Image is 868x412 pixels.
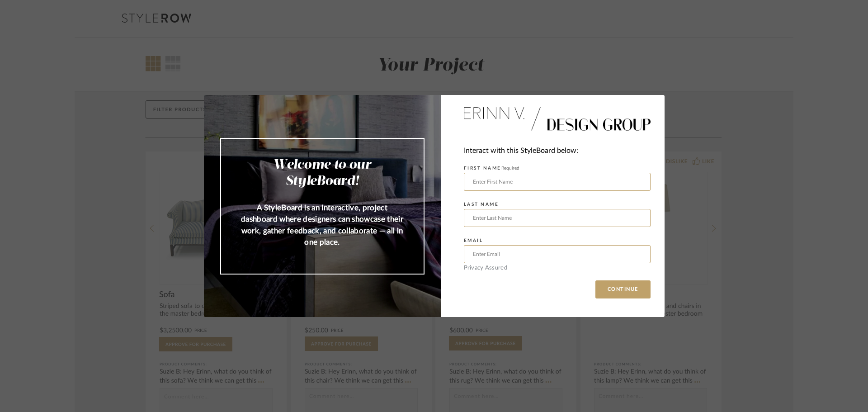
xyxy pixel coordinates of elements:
[464,173,651,191] input: Enter First Name
[464,166,519,171] label: FIRST NAME
[595,280,651,298] button: CONTINUE
[464,209,651,227] input: Enter Last Name
[464,238,483,243] label: EMAIL
[501,166,519,170] span: Required
[464,202,499,207] label: LAST NAME
[464,245,651,263] input: Enter Email
[464,265,651,271] div: Privacy Assured
[239,202,406,248] p: A StyleBoard is an interactive, project dashboard where designers can showcase their work, gather...
[239,157,406,189] h2: Welcome to our StyleBoard!
[464,145,651,157] div: Interact with this StyleBoard below:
